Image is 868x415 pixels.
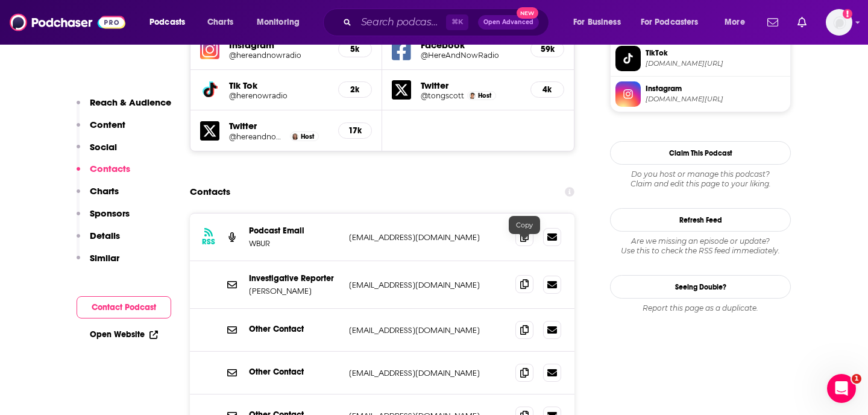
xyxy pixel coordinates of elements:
[349,232,506,242] p: [EMAIL_ADDRESS][DOMAIN_NAME]
[641,14,699,31] span: For Podcasters
[646,83,785,94] span: Instagram
[249,324,339,334] p: Other Contact
[229,51,329,60] a: @hereandnowradio
[292,133,298,140] img: Robin Young
[716,13,760,32] button: open menu
[77,252,119,274] button: Similar
[565,13,636,32] button: open menu
[77,230,120,252] button: Details
[610,141,791,165] button: Claim This Podcast
[200,13,241,32] a: Charts
[90,119,125,130] p: Content
[249,226,339,236] p: Podcast Email
[541,44,554,54] h5: 59k
[77,296,171,318] button: Contact Podcast
[90,329,158,340] a: Open Website
[90,252,119,264] p: Similar
[646,59,785,68] span: tiktok.com/@herenowradio
[478,92,491,100] span: Host
[149,14,185,31] span: Podcasts
[421,80,521,91] h5: Twitter
[610,169,791,189] div: Claim and edit this page to your liking.
[249,286,339,296] p: [PERSON_NAME]
[90,230,120,241] p: Details
[573,14,621,31] span: For Business
[348,84,362,95] h5: 2k
[827,374,856,403] iframe: Intercom live chat
[229,132,287,141] a: @hereandnowrobin
[725,14,745,31] span: More
[421,91,464,100] a: @tongscott
[77,119,125,141] button: Content
[141,13,201,32] button: open menu
[77,163,130,185] button: Contacts
[826,9,852,36] img: User Profile
[90,185,119,197] p: Charts
[615,81,785,107] a: Instagram[DOMAIN_NAME][URL]
[90,97,171,108] p: Reach & Audience
[202,237,215,247] h3: RSS
[843,9,852,19] svg: Add a profile image
[517,7,538,19] span: New
[610,236,791,256] div: Are we missing an episode or update? Use this to check the RSS feed immediately.
[90,207,130,219] p: Sponsors
[248,13,315,32] button: open menu
[646,48,785,59] span: TikTok
[77,141,117,163] button: Social
[249,273,339,284] p: Investigative Reporter
[349,368,506,378] p: [EMAIL_ADDRESS][DOMAIN_NAME]
[90,163,130,174] p: Contacts
[77,97,171,119] button: Reach & Audience
[207,14,233,31] span: Charts
[541,84,554,95] h5: 4k
[77,207,130,230] button: Sponsors
[509,216,540,234] div: Copy
[200,40,219,59] img: iconImage
[421,51,521,60] a: @HereAndNowRadio
[763,12,783,33] a: Show notifications dropdown
[349,325,506,335] p: [EMAIL_ADDRESS][DOMAIN_NAME]
[646,95,785,104] span: instagram.com/hereandnowradio
[615,46,785,71] a: TikTok[DOMAIN_NAME][URL]
[229,120,329,131] h5: Twitter
[793,12,811,33] a: Show notifications dropdown
[421,39,521,51] h5: Facebook
[249,367,339,377] p: Other Contact
[633,13,716,32] button: open menu
[77,185,119,207] button: Charts
[826,9,852,36] span: Logged in as jennarohl
[446,14,468,30] span: ⌘ K
[10,11,125,34] img: Podchaser - Follow, Share and Rate Podcasts
[90,141,117,153] p: Social
[356,13,446,32] input: Search podcasts, credits, & more...
[348,44,362,54] h5: 5k
[348,125,362,136] h5: 17k
[229,39,329,51] h5: Instagram
[229,80,329,91] h5: Tik Tok
[610,208,791,232] button: Refresh Feed
[852,374,861,384] span: 1
[610,275,791,299] a: Seeing Double?
[229,91,329,100] a: @herenowradio
[610,303,791,313] div: Report this page as a duplicate.
[335,8,561,36] div: Search podcasts, credits, & more...
[190,180,230,203] h2: Contacts
[249,238,339,249] p: WBUR
[483,19,533,25] span: Open Advanced
[826,9,852,36] button: Show profile menu
[469,92,476,99] img: Scott Tong
[349,280,506,290] p: [EMAIL_ADDRESS][DOMAIN_NAME]
[257,14,300,31] span: Monitoring
[478,15,539,30] button: Open AdvancedNew
[301,133,314,141] span: Host
[610,169,791,179] span: Do you host or manage this podcast?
